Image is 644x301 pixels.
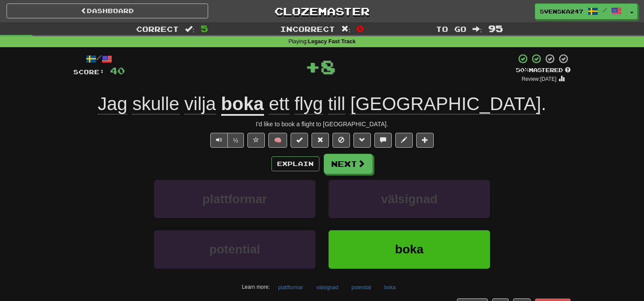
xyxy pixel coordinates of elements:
[312,281,343,294] button: välsignad
[350,93,541,114] span: [GEOGRAPHIC_DATA]
[202,192,267,206] span: plattformar
[269,93,289,114] span: ett
[132,93,179,114] span: skulle
[247,133,265,148] button: Favorite sentence (alt+f)
[488,23,503,34] span: 95
[273,281,308,294] button: plattformar
[271,156,319,171] button: Explain
[312,133,329,148] button: Reset to 0% Mastered (alt+r)
[295,93,323,114] span: flyg
[380,281,401,294] button: boka
[341,25,351,33] span: :
[395,133,413,148] button: Edit sentence (alt+d)
[522,76,557,82] small: Review: [DATE]
[73,68,105,76] span: Score:
[374,133,392,148] button: Discuss sentence (alt+u)
[324,154,373,174] button: Next
[332,133,350,148] button: Ignore sentence (alt+i)
[356,23,364,34] span: 0
[291,133,308,148] button: Set this sentence to 100% Mastered (alt+m)
[416,133,434,148] button: Add to collection (alt+a)
[227,133,244,148] button: ½
[603,7,607,13] span: /
[353,133,371,148] button: Grammar (alt+g)
[221,3,423,19] a: Clozemaster
[209,133,244,148] div: Text-to-speech controls
[305,53,320,80] span: +
[73,53,125,64] div: /
[264,93,546,114] span: .
[110,65,125,76] span: 40
[328,93,346,114] span: till
[395,242,423,256] span: boka
[242,284,270,290] small: Learn more:
[210,133,228,148] button: Play sentence audio (ctl+space)
[329,180,490,218] button: välsignad
[185,25,195,33] span: :
[473,25,482,33] span: :
[154,230,315,268] button: potential
[320,55,336,77] span: 8
[436,24,466,33] span: To go
[535,3,627,19] a: Svenska247 /
[7,3,208,18] a: Dashboard
[381,192,437,206] span: välsignad
[185,93,216,114] span: vilja
[516,66,571,74] div: Mastered
[73,120,571,128] div: I'd like to book a flight to [GEOGRAPHIC_DATA].
[346,281,376,294] button: potential
[201,23,208,34] span: 5
[540,7,583,15] span: Svenska247
[516,66,529,73] span: 50 %
[308,38,356,45] strong: Legacy Fast Track
[280,24,335,33] span: Incorrect
[221,93,264,116] u: boka
[154,180,315,218] button: plattformar
[268,133,287,148] button: 🧠
[136,24,179,33] span: Correct
[329,230,490,268] button: boka
[209,242,260,256] span: potential
[98,93,127,114] span: Jag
